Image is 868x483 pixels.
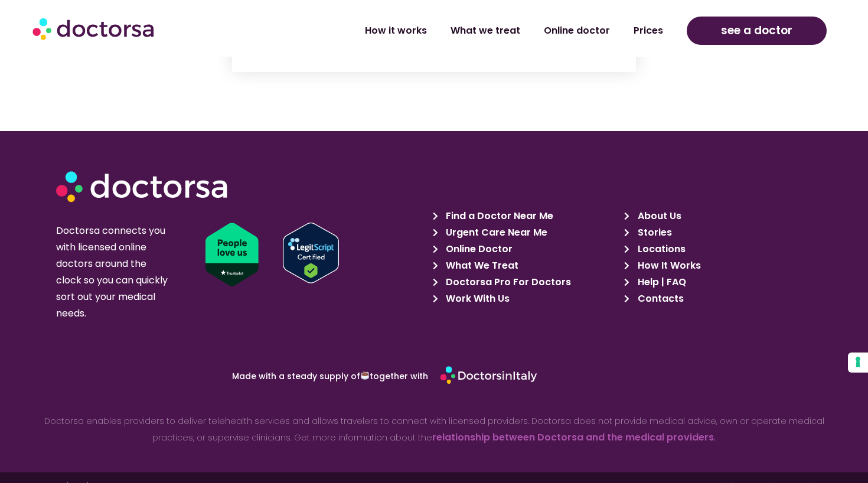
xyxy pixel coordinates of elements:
a: Online doctor [532,17,622,44]
span: What We Treat [443,257,518,274]
span: Help | FAQ [635,274,686,291]
nav: Menu [230,17,675,44]
span: Urgent Care Near Me [443,224,547,241]
a: Help | FAQ [624,274,809,291]
p: Made with a steady supply of together with [116,371,428,380]
a: What We Treat [433,257,618,274]
img: ☕ [361,371,369,380]
a: What we treat [439,17,532,44]
span: How It Works [635,257,701,274]
a: How It Works [624,257,809,274]
a: Locations [624,241,809,257]
span: Find a Doctor Near Me [443,208,553,224]
p: Doctorsa enables providers to deliver telehealth services and allows travelers to connect with li... [32,413,837,446]
a: Urgent Care Near Me [433,224,618,241]
a: About Us [624,208,809,224]
a: Online Doctor [433,241,618,257]
a: Stories [624,224,809,241]
span: Work With Us [443,291,510,307]
a: relationship between Doctorsa and the medical providers [432,430,714,444]
span: see a doctor [721,21,792,40]
span: Stories [635,224,672,241]
strong: . [714,432,716,443]
span: Doctorsa Pro For Doctors [443,274,571,291]
span: Locations [635,241,686,257]
a: Verify LegitScript Approval for www.doctorsa.com [283,223,440,283]
span: Online Doctor [443,241,513,257]
a: Find a Doctor Near Me [433,208,618,224]
img: Verify Approval for www.doctorsa.com [283,223,339,283]
span: About Us [635,208,681,224]
button: Your consent preferences for tracking technologies [848,353,868,373]
a: Doctorsa Pro For Doctors [433,274,618,291]
a: Work With Us [433,291,618,307]
p: Doctorsa connects you with licensed online doctors around the clock so you can quickly sort out y... [56,223,172,322]
a: How it works [353,17,439,44]
a: Prices [622,17,675,44]
span: Contacts [635,291,684,307]
a: Contacts [624,291,809,307]
a: see a doctor [687,17,827,45]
